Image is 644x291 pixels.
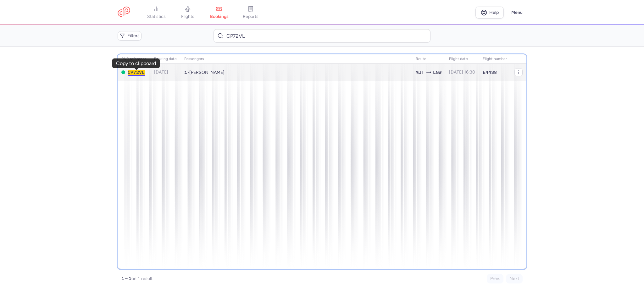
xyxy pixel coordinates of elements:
th: Flight number [479,54,511,64]
strong: 1 – 1 [121,276,131,281]
span: Mytilene International Airport, Mytilíni, Greece [416,69,424,76]
a: statistics [141,6,172,19]
button: Prev. [487,274,503,283]
button: CP72VL [128,70,145,75]
span: bookings [210,14,229,19]
th: Route [412,54,445,64]
span: on 1 result [131,276,153,281]
span: • [184,70,225,75]
th: flight date [445,54,479,64]
span: E4438 [483,69,497,75]
a: flights [172,6,203,19]
span: [DATE] 16:30 [449,69,475,75]
span: statistics [147,14,166,19]
button: Menu [508,7,526,19]
th: Booking date [150,54,180,64]
span: Help [489,10,499,15]
input: Search bookings (PNR, name...) [214,29,430,43]
button: Next [506,274,523,283]
span: 1 [184,70,187,75]
a: Help [475,7,504,19]
span: flights [181,14,194,19]
a: reports [235,6,266,19]
th: Passengers [180,54,412,64]
button: Filters [118,31,142,41]
div: Copy to clipboard [116,61,156,66]
span: reports [243,14,258,19]
span: Gatwick, London, United Kingdom [433,69,441,76]
a: CitizenPlane red outlined logo [118,7,130,18]
span: Jonathan NELMES [189,70,225,75]
span: CP72VL [128,70,145,75]
th: PNR reference [118,54,150,64]
a: bookings [203,6,235,19]
span: Filters [127,33,140,38]
span: [DATE] [154,69,168,75]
